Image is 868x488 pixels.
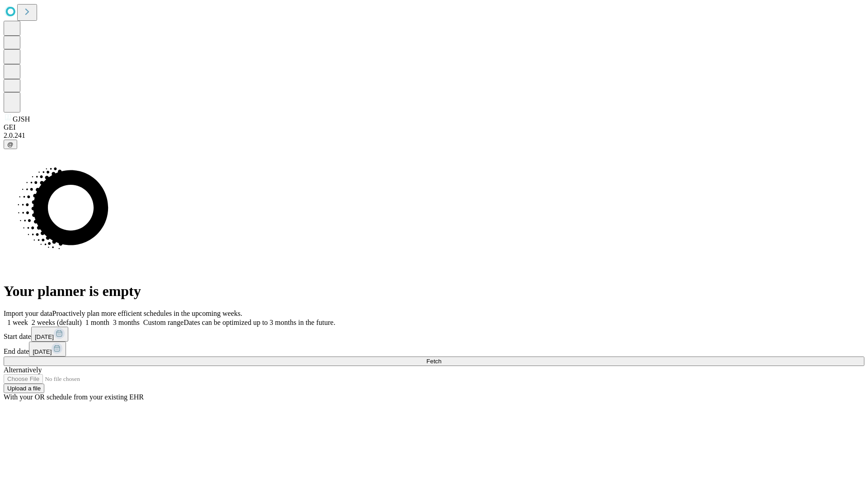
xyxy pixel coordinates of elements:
button: [DATE] [29,342,66,357]
span: Custom range [143,319,184,326]
div: End date [4,342,864,357]
span: GJSH [13,115,30,123]
span: 1 week [7,319,28,326]
span: 2 weeks (default) [32,319,82,326]
button: Fetch [4,357,864,366]
span: With your OR schedule from your existing EHR [4,393,144,401]
div: 2.0.241 [4,131,864,140]
h1: Your planner is empty [4,283,864,300]
button: [DATE] [31,327,68,342]
button: @ [4,140,17,149]
span: 1 month [85,319,109,326]
span: 3 months [113,319,140,326]
span: @ [7,141,14,148]
span: Alternatively [4,366,42,374]
span: Fetch [426,358,441,365]
span: [DATE] [33,348,52,355]
div: Start date [4,327,864,342]
span: Proactively plan more efficient schedules in the upcoming weeks. [52,310,242,317]
span: [DATE] [35,333,54,340]
span: Import your data [4,310,52,317]
span: Dates can be optimized up to 3 months in the future. [184,319,335,326]
button: Upload a file [4,384,44,393]
div: GEI [4,123,864,131]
